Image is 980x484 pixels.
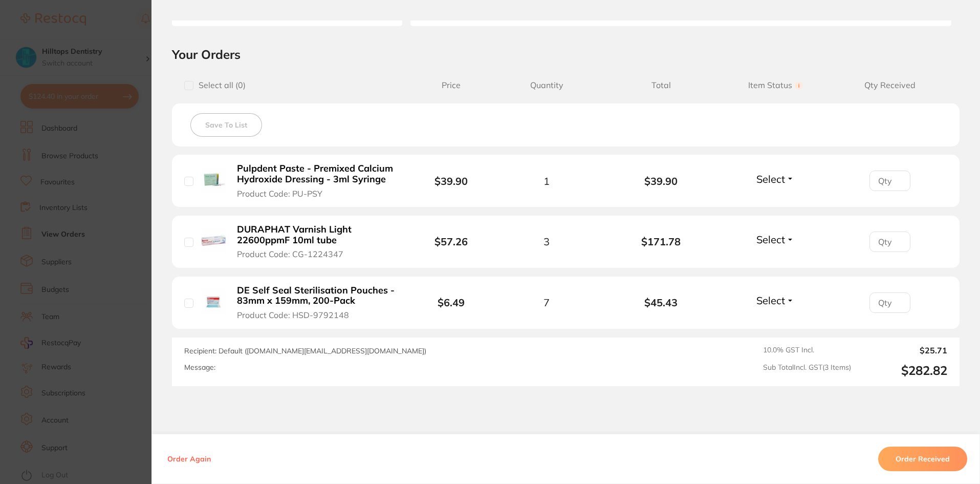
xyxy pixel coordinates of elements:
span: 1 [543,175,550,187]
span: Recipient: Default ( [DOMAIN_NAME][EMAIL_ADDRESS][DOMAIN_NAME] ) [184,346,426,355]
span: Qty Received [833,80,947,90]
span: Total [604,80,718,90]
span: Price [413,80,489,90]
span: Product Code: HSD-9792148 [237,310,349,320]
span: 7 [543,297,550,308]
input: Qty [869,171,910,191]
input: Qty [869,232,910,252]
button: DURAPHAT Varnish Light 22600ppmF 10ml tube Product Code: CG-1224347 [234,224,398,260]
button: Select [753,233,797,246]
b: $6.49 [438,296,465,309]
b: Pulpdent Paste - Premixed Calcium Hydroxide Dressing - 3ml Syringe [237,163,395,184]
span: Quantity [489,80,604,90]
label: Message: [184,363,215,372]
button: Select [753,294,797,307]
b: $57.26 [434,235,468,248]
b: $171.78 [604,236,718,247]
img: DURAPHAT Varnish Light 22600ppmF 10ml tube [201,228,226,253]
span: Product Code: CG-1224347 [237,249,343,259]
span: Select [756,173,785,185]
h2: Your Orders [172,47,960,62]
button: Select [753,173,797,185]
span: 3 [543,236,550,247]
output: $25.71 [859,346,947,355]
span: 10.0 % GST Incl. [763,346,851,355]
button: Order Received [878,447,967,471]
img: Pulpdent Paste - Premixed Calcium Hydroxide Dressing - 3ml Syringe [201,167,226,193]
b: $39.90 [604,175,718,187]
b: DURAPHAT Varnish Light 22600ppmF 10ml tube [237,224,395,245]
button: Pulpdent Paste - Premixed Calcium Hydroxide Dressing - 3ml Syringe Product Code: PU-PSY [234,163,398,199]
output: $282.82 [859,363,947,378]
span: Sub Total Incl. GST ( 3 Items) [763,363,851,378]
span: Select [756,233,785,246]
button: DE Self Seal Sterilisation Pouches - 83mm x 159mm, 200-Pack Product Code: HSD-9792148 [234,285,398,321]
span: Select all ( 0 ) [193,80,246,90]
input: Qty [869,292,910,313]
button: Save To List [190,113,262,137]
span: Select [756,294,785,307]
span: Item Status [718,80,833,90]
b: DE Self Seal Sterilisation Pouches - 83mm x 159mm, 200-Pack [237,285,395,306]
button: Order Again [164,454,214,464]
b: $39.90 [434,175,468,187]
img: DE Self Seal Sterilisation Pouches - 83mm x 159mm, 200-Pack [201,289,226,314]
b: $45.43 [604,297,718,308]
span: Product Code: PU-PSY [237,189,322,198]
